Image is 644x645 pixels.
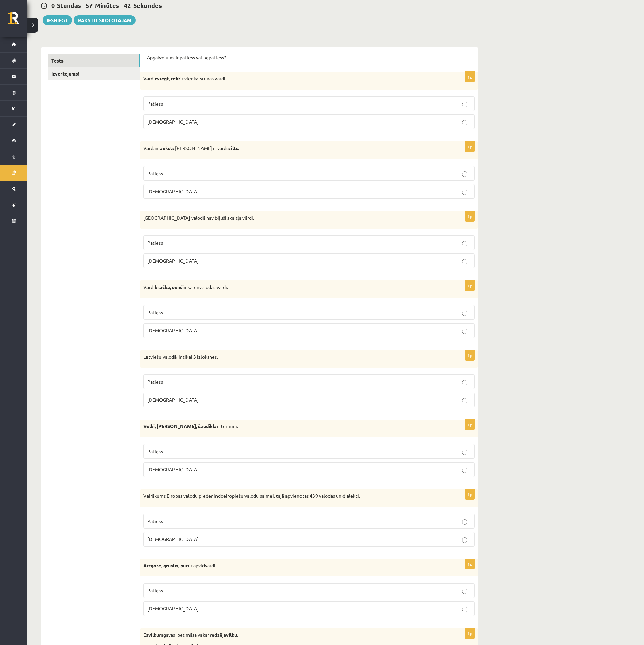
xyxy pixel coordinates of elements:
[147,309,163,315] span: Patiess
[143,562,189,568] strong: Aizgore, grūslis, pūri
[48,54,140,67] a: Tests
[143,354,440,360] p: Latviešu valodā ir tikai 3 izloksnes.
[147,605,199,612] span: [DEMOGRAPHIC_DATA]
[462,519,467,525] input: Patiess
[462,380,467,385] input: Patiess
[160,145,175,151] strong: auksts
[147,518,163,524] span: Patiess
[143,493,440,499] p: Vairākums Eiropas valodu pieder indoeiropiešu valodu saimei, tajā apvienotas 439 valodas un diale...
[48,67,140,80] a: Izvērtējums!
[462,329,467,334] input: [DEMOGRAPHIC_DATA]
[143,145,440,152] p: Vārdam [PERSON_NAME] ir vārds .
[462,589,467,594] input: Patiess
[465,141,475,152] p: 1p
[143,284,440,291] p: Vārdi ir sarunvalodas vārdi.
[147,327,199,333] span: [DEMOGRAPHIC_DATA]
[95,1,119,9] span: Minūtes
[147,54,471,61] p: Apgalvojums ir patiess vai nepatiess?
[465,211,475,222] p: 1p
[8,12,27,29] a: Rīgas 1. Tālmācības vidusskola
[465,350,475,361] p: 1p
[462,537,467,543] input: [DEMOGRAPHIC_DATA]
[147,170,163,176] span: Patiess
[143,423,217,429] strong: Velki, [PERSON_NAME], šaudīkla
[147,587,163,593] span: Patiess
[462,607,467,612] input: [DEMOGRAPHIC_DATA]
[147,379,163,385] span: Patiess
[147,466,199,472] span: [DEMOGRAPHIC_DATA]
[148,632,159,638] strong: vilku
[57,1,81,9] span: Stundas
[147,239,163,246] span: Patiess
[462,259,467,264] input: [DEMOGRAPHIC_DATA]
[133,1,162,9] span: Sekundes
[465,628,475,639] p: 1p
[462,241,467,246] input: Patiess
[226,632,237,638] strong: vilku
[43,15,72,25] button: Iesniegt
[465,71,475,82] p: 1p
[147,536,199,542] span: [DEMOGRAPHIC_DATA]
[147,119,199,125] span: [DEMOGRAPHIC_DATA]
[147,397,199,403] span: [DEMOGRAPHIC_DATA]
[143,632,440,639] p: Es ragavas, bet māsa vakar redzēja .
[147,188,199,194] span: [DEMOGRAPHIC_DATA]
[465,559,475,569] p: 1p
[155,75,180,81] strong: zviegt, rēkt
[462,468,467,473] input: [DEMOGRAPHIC_DATA]
[465,419,475,430] p: 1p
[462,398,467,403] input: [DEMOGRAPHIC_DATA]
[465,280,475,291] p: 1p
[86,1,93,9] span: 57
[462,190,467,195] input: [DEMOGRAPHIC_DATA]
[143,423,440,430] p: ir termini.
[155,284,184,290] strong: bračka, senči
[143,562,440,569] p: ir apvidvārdi.
[147,100,163,107] span: Patiess
[143,75,440,82] p: Vārdi ir vienkāršrunas vārdi.
[74,15,136,25] a: Rakstīt skolotājam
[147,258,199,264] span: [DEMOGRAPHIC_DATA]
[462,102,467,107] input: Patiess
[51,1,55,9] span: 0
[462,120,467,125] input: [DEMOGRAPHIC_DATA]
[462,171,467,177] input: Patiess
[147,448,163,454] span: Patiess
[462,311,467,316] input: Patiess
[228,145,238,151] strong: silts
[124,1,131,9] span: 42
[465,489,475,500] p: 1p
[143,215,440,221] p: [GEOGRAPHIC_DATA] valodā nav bijuši skaitļa vārdi.
[462,450,467,455] input: Patiess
